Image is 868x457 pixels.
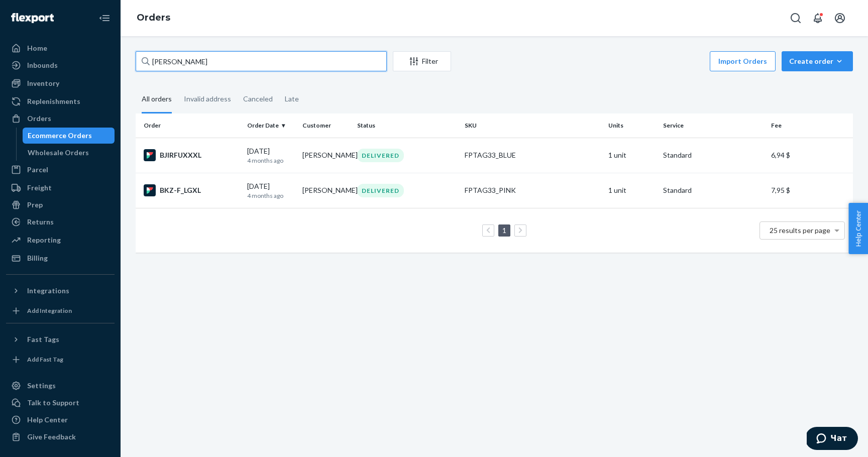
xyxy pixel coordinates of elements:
a: Help Center [6,412,115,428]
p: 4 months ago [247,191,294,200]
div: Prep [27,200,43,210]
div: Home [27,43,47,53]
div: Help Center [27,415,68,425]
button: Talk to Support [6,395,115,411]
a: Wholesale Orders [23,145,115,161]
div: Integrations [27,286,69,296]
button: Import Orders [710,51,776,71]
td: 6,94 $ [767,138,853,173]
div: Ecommerce Orders [28,131,92,141]
td: [PERSON_NAME] [298,173,353,208]
p: Standard [663,150,763,160]
button: Help Center [848,203,868,254]
a: Page 1 is your current page [500,226,508,235]
div: BJIRFUXXXL [144,149,239,161]
th: SKU [461,113,604,138]
button: Filter [393,51,451,71]
button: Integrations [6,283,115,299]
th: Units [604,113,660,138]
div: Canceled [243,86,273,112]
ol: breadcrumbs [129,4,178,33]
div: Give Feedback [27,432,76,442]
img: Flexport logo [11,13,54,23]
div: Add Integration [27,306,72,315]
div: Talk to Support [27,398,79,408]
a: Settings [6,378,115,394]
button: Open Search Box [786,8,806,28]
div: Parcel [27,165,48,175]
div: Settings [27,381,56,391]
a: Add Fast Tag [6,352,115,368]
div: Create order [789,56,845,66]
div: Inventory [27,78,59,88]
div: Wholesale Orders [28,148,89,158]
a: Orders [137,12,170,23]
div: Replenishments [27,96,80,106]
iframe: Открывает виджет, в котором вы можете побеседовать в чате со своим агентом [807,427,858,452]
div: Invalid address [184,86,231,112]
a: Home [6,40,115,56]
td: 7,95 $ [767,173,853,208]
td: 1 unit [604,138,660,173]
a: Reporting [6,232,115,248]
a: Parcel [6,162,115,178]
a: Billing [6,250,115,266]
a: Add Integration [6,303,115,319]
th: Fee [767,113,853,138]
button: Create order [782,51,853,71]
div: FPTAG33_BLUE [465,150,600,160]
div: BKZ-F_LGXL [144,184,239,196]
a: Returns [6,214,115,230]
div: DELIVERED [357,149,404,162]
p: Standard [663,185,763,195]
div: Customer [302,121,349,130]
a: Freight [6,180,115,196]
div: DELIVERED [357,184,404,197]
div: Freight [27,183,52,193]
th: Status [353,113,461,138]
th: Order Date [243,113,298,138]
button: Open account menu [830,8,850,28]
div: Inbounds [27,60,58,70]
a: Inventory [6,75,115,91]
div: All orders [142,86,172,113]
button: Give Feedback [6,429,115,445]
div: Filter [393,56,451,66]
button: Open notifications [808,8,828,28]
a: Orders [6,110,115,127]
div: [DATE] [247,146,294,165]
button: Fast Tags [6,331,115,348]
a: Inbounds [6,57,115,73]
a: Prep [6,197,115,213]
td: [PERSON_NAME] [298,138,353,173]
a: Ecommerce Orders [23,128,115,144]
th: Order [136,113,243,138]
div: FPTAG33_PINK [465,185,600,195]
div: Fast Tags [27,334,59,345]
th: Service [659,113,767,138]
div: Orders [27,113,51,124]
div: Billing [27,253,48,263]
div: Add Fast Tag [27,355,63,364]
div: Reporting [27,235,61,245]
span: 25 results per page [770,226,830,235]
p: 4 months ago [247,156,294,165]
input: Search orders [136,51,387,71]
button: Close Navigation [94,8,115,28]
div: Returns [27,217,54,227]
a: Replenishments [6,93,115,109]
div: [DATE] [247,181,294,200]
td: 1 unit [604,173,660,208]
div: Late [285,86,299,112]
